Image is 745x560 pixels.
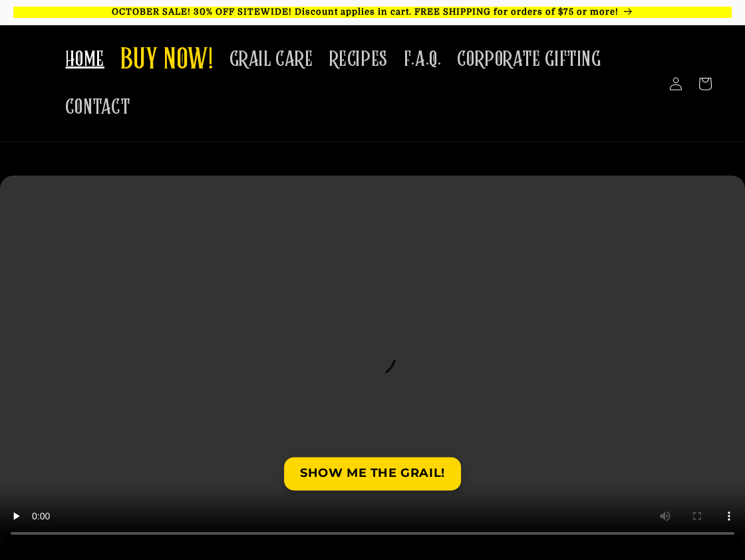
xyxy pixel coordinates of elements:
[65,94,130,120] span: CONTACT
[57,86,138,128] a: CONTACT
[57,39,112,80] a: HOME
[13,7,732,18] p: OCTOBER SALE! 30% OFF SITEWIDE! Discount applies in cart. FREE SHIPPING for orders of $75 or more!
[222,39,321,80] a: GRAIL CARE
[112,35,222,87] a: BUY NOW!
[457,47,601,72] span: CORPORATE GIFTING
[396,39,450,80] a: F.A.Q.
[120,43,214,79] span: BUY NOW!
[321,39,396,80] a: RECIPES
[449,39,609,80] a: CORPORATE GIFTING
[229,47,313,72] span: GRAIL CARE
[329,47,388,72] span: RECIPES
[65,47,104,72] span: HOME
[404,47,442,72] span: F.A.Q.
[284,458,461,490] a: SHOW ME THE GRAIL!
